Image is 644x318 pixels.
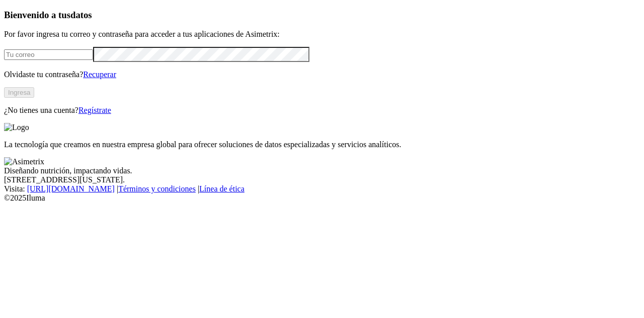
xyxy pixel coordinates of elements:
img: Asimetrix [4,157,44,166]
a: Recuperar [83,70,116,79]
p: Por favor ingresa tu correo y contraseña para acceder a tus aplicaciones de Asimetrix: [4,30,640,39]
h3: Bienvenido a tus [4,10,640,21]
a: Regístrate [78,106,111,114]
div: Visita : | | [4,184,640,194]
p: ¿No tienes una cuenta? [4,106,640,115]
div: [STREET_ADDRESS][US_STATE]. [4,175,640,184]
div: © 2025 Iluma [4,194,640,203]
img: Logo [4,123,29,132]
p: La tecnología que creamos en nuestra empresa global para ofrecer soluciones de datos especializad... [4,140,640,149]
a: Términos y condiciones [118,184,196,193]
input: Tu correo [4,49,93,60]
span: datos [70,10,92,20]
a: [URL][DOMAIN_NAME] [27,184,115,193]
div: Diseñando nutrición, impactando vidas. [4,166,640,175]
a: Línea de ética [199,184,245,193]
button: Ingresa [4,87,34,98]
p: Olvidaste tu contraseña? [4,70,640,79]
